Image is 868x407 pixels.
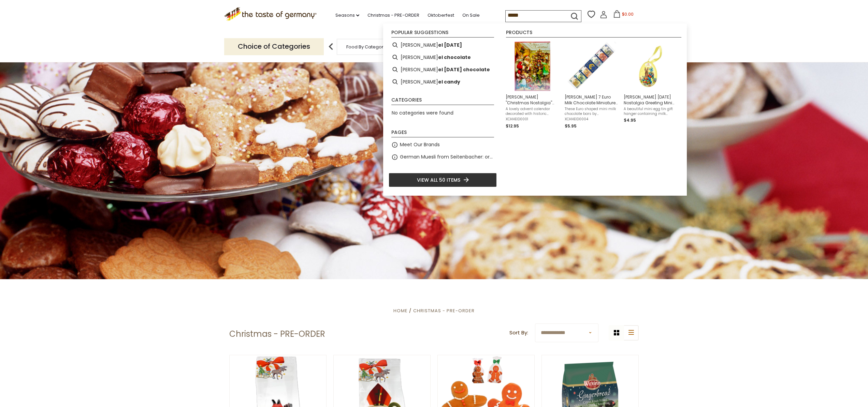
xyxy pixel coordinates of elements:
[565,107,618,116] span: These Euro shaped mini milk chocolate bars by [PERSON_NAME] come as 7 different banknotes. Perfec...
[391,30,494,37] li: Popular suggestions
[565,123,577,129] span: $5.95
[229,329,325,339] h1: Christmas - PRE-ORDER
[438,78,460,86] b: el candy
[609,10,638,20] button: $0.00
[417,176,460,184] span: View all 50 items
[503,39,562,132] li: Heidel "Christmas Nostalgia" Chocolate Advent Calendar, 2.6 oz
[462,12,480,19] a: On Sale
[624,107,677,116] span: A beautiful mini egg tin gift hanger containing milk chocolate. This keepsake gift will delight e...
[565,42,618,130] a: [PERSON_NAME] 7 Euro Milk Chocolate Miniature Bars, 1.8 ozThese Euro shaped mini milk chocolate b...
[383,24,687,195] div: Instant Search Results
[391,130,494,137] li: Pages
[389,173,497,187] li: View all 50 items
[438,54,471,61] b: el chocolate
[389,151,497,163] li: German Muesli from Seitenbacher: organic and natural food at its best.
[392,109,453,116] span: No categories were found
[413,307,475,314] a: Christmas - PRE-ORDER
[389,39,497,51] li: heidel easter
[506,42,559,130] a: [PERSON_NAME] "Christmas Nostalgia" Chocolate Advent Calendar, 2.6 ozA lovely advent calendar dec...
[438,41,462,49] b: el [DATE]
[506,123,519,129] span: $12.95
[626,42,675,91] img: Heidel Easter Nostalgia Mini Egg Tin with Hanger
[624,117,636,123] span: $4.95
[562,39,621,132] li: Heidel 7 Euro Milk Chocolate Miniature Bars, 1.8 oz
[428,12,454,19] a: Oktoberfest
[509,329,528,337] label: Sort By:
[438,66,490,74] b: el [DATE] chocolate
[391,97,494,105] li: Categories
[624,42,677,130] a: Heidel Easter Nostalgia Mini Egg Tin with Hanger[PERSON_NAME] [DATE] Nostalgia Greeting Mini Egg ...
[621,39,680,132] li: Heidel Easter Nostalgia Greeting Mini Egg Tin with Hanger, 0.5 oz
[367,12,419,19] a: Christmas - PRE-ORDER
[506,107,559,116] span: A lovely advent calendar decorated with historic German "Nikolaus" (Santa Claus) designs and fill...
[506,94,559,106] span: [PERSON_NAME] "Christmas Nostalgia" Chocolate Advent Calendar, 2.6 oz
[506,117,559,122] span: XCHHEID0001
[335,12,359,19] a: Seasons
[393,307,408,314] a: Home
[389,139,497,151] li: Meet Our Brands
[389,76,497,88] li: heidel candy
[400,141,440,149] a: Meet Our Brands
[622,11,634,17] span: $0.00
[324,40,338,54] img: previous arrow
[224,38,324,55] p: Choice of Categories
[565,94,618,106] span: [PERSON_NAME] 7 Euro Milk Chocolate Miniature Bars, 1.8 oz
[565,117,618,122] span: XCHHEID0004
[389,63,497,76] li: heidel easter chocolate
[624,94,677,106] span: [PERSON_NAME] [DATE] Nostalgia Greeting Mini Egg Tin with Hanger, 0.5 oz
[400,153,494,161] a: German Muesli from Seitenbacher: organic and natural food at its best.
[389,51,497,63] li: heidel chocolate
[506,30,681,37] li: Products
[346,44,386,49] a: Food By Category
